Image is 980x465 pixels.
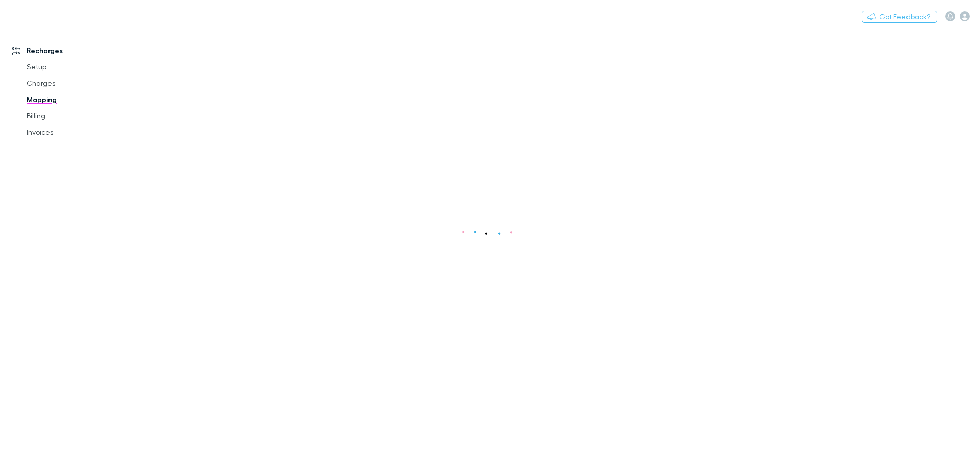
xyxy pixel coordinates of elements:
[862,11,937,23] button: Got Feedback?
[16,124,138,140] a: Invoices
[16,108,138,124] a: Billing
[16,75,138,91] a: Charges
[16,91,138,108] a: Mapping
[2,42,138,59] a: Recharges
[16,59,138,75] a: Setup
